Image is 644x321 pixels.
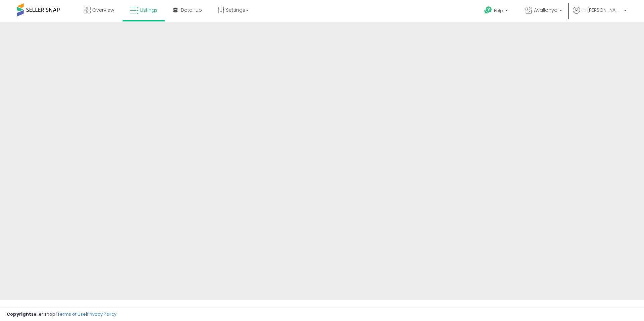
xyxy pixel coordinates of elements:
[534,7,557,13] span: Avallonya
[484,6,492,14] i: Get Help
[92,7,114,13] span: Overview
[140,7,158,13] span: Listings
[582,7,622,13] span: Hi [PERSON_NAME]
[181,7,202,13] span: DataHub
[494,8,503,13] span: Help
[479,1,515,22] a: Help
[573,7,627,22] a: Hi [PERSON_NAME]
